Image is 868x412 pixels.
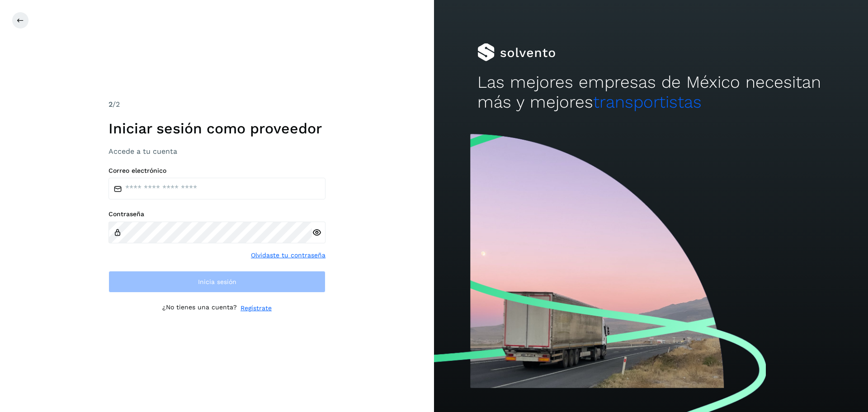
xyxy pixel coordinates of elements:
[108,99,325,110] div: /2
[108,120,325,137] h1: Iniciar sesión como proveedor
[241,303,272,313] a: Regístrate
[593,92,702,112] span: transportistas
[108,167,325,175] label: Correo electrónico
[108,147,325,156] h3: Accede a tu cuenta
[108,210,325,218] label: Contraseña
[108,100,113,109] span: 2
[108,271,325,293] button: Inicia sesión
[162,303,237,313] p: ¿No tienes una cuenta?
[477,72,825,113] h2: Las mejores empresas de México necesitan más y mejores
[251,251,325,260] a: Olvidaste tu contraseña
[198,279,236,285] span: Inicia sesión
